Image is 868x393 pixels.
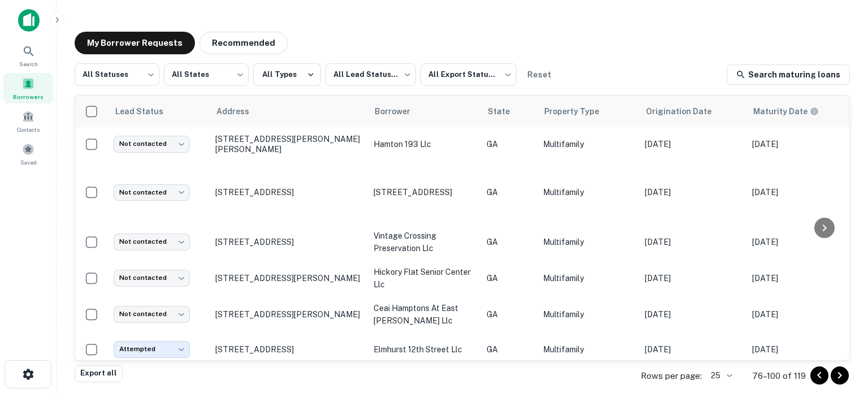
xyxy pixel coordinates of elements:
[253,63,321,86] button: All Types
[753,105,834,118] span: Maturity dates displayed may be estimated. Please contact the lender for the most accurate maturi...
[543,138,633,150] p: Multifamily
[544,105,614,118] span: Property Type
[752,236,848,248] p: [DATE]
[215,187,362,197] p: [STREET_ADDRESS]
[215,309,362,319] p: [STREET_ADDRESS][PERSON_NAME]
[210,96,368,127] th: Address
[645,236,741,248] p: [DATE]
[752,186,848,198] p: [DATE]
[3,73,53,103] a: Borrowers
[17,125,40,134] span: Contacts
[374,230,475,254] p: vintage crossing preservation llc
[487,186,532,198] p: GA
[374,302,475,327] p: ceai hamptons at east [PERSON_NAME] llc
[645,138,741,150] p: [DATE]
[811,303,868,357] iframe: Chat Widget
[114,341,190,357] div: Attempted
[753,105,819,118] div: Maturity dates displayed may be estimated. Please contact the lender for the most accurate maturi...
[645,308,741,321] p: [DATE]
[75,365,123,382] button: Export all
[752,138,848,150] p: [DATE]
[752,272,848,284] p: [DATE]
[752,343,848,356] p: [DATE]
[13,92,44,101] span: Borrowers
[164,60,249,89] div: All States
[3,139,53,169] a: Saved
[108,96,210,127] th: Lead Status
[487,236,532,248] p: GA
[645,343,741,356] p: [DATE]
[810,366,828,385] button: Go to previous page
[645,186,741,198] p: [DATE]
[727,64,850,85] a: Search maturing loans
[487,272,532,284] p: GA
[216,105,264,118] span: Address
[215,237,362,247] p: [STREET_ADDRESS]
[487,343,532,356] p: GA
[706,368,734,384] div: 25
[752,369,806,383] p: 76–100 of 119
[487,138,532,150] p: GA
[521,63,557,86] button: Reset
[646,105,726,118] span: Origination Date
[368,96,481,127] th: Borrower
[114,234,190,250] div: Not contacted
[374,138,475,150] p: hamton 193 llc
[374,343,475,356] p: elmhurst 12th street llc
[374,266,475,291] p: hickory flat senior center llc
[543,343,633,356] p: Multifamily
[18,9,40,32] img: capitalize-icon.png
[543,272,633,284] p: Multifamily
[641,369,702,383] p: Rows per page:
[115,105,178,118] span: Lead Status
[752,308,848,321] p: [DATE]
[481,96,537,127] th: State
[75,60,159,89] div: All Statuses
[645,272,741,284] p: [DATE]
[20,158,37,167] span: Saved
[19,59,38,68] span: Search
[543,236,633,248] p: Multifamily
[537,96,639,127] th: Property Type
[375,105,425,118] span: Borrower
[831,366,849,385] button: Go to next page
[75,32,195,54] button: My Borrower Requests
[114,270,190,286] div: Not contacted
[543,308,633,321] p: Multifamily
[488,105,524,118] span: State
[114,136,190,152] div: Not contacted
[374,186,475,198] p: [STREET_ADDRESS]
[753,105,808,118] h6: Maturity Date
[215,344,362,355] p: [STREET_ADDRESS]
[543,186,633,198] p: Multifamily
[639,96,747,127] th: Origination Date
[114,184,190,201] div: Not contacted
[487,308,532,321] p: GA
[3,40,53,71] a: Search
[114,306,190,322] div: Not contacted
[420,60,517,89] div: All Export Statuses
[199,32,288,54] button: Recommended
[215,273,362,283] p: [STREET_ADDRESS][PERSON_NAME]
[747,96,854,127] th: Maturity dates displayed may be estimated. Please contact the lender for the most accurate maturi...
[3,106,53,136] a: Contacts
[325,60,416,89] div: All Lead Statuses
[215,134,362,154] p: [STREET_ADDRESS][PERSON_NAME][PERSON_NAME]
